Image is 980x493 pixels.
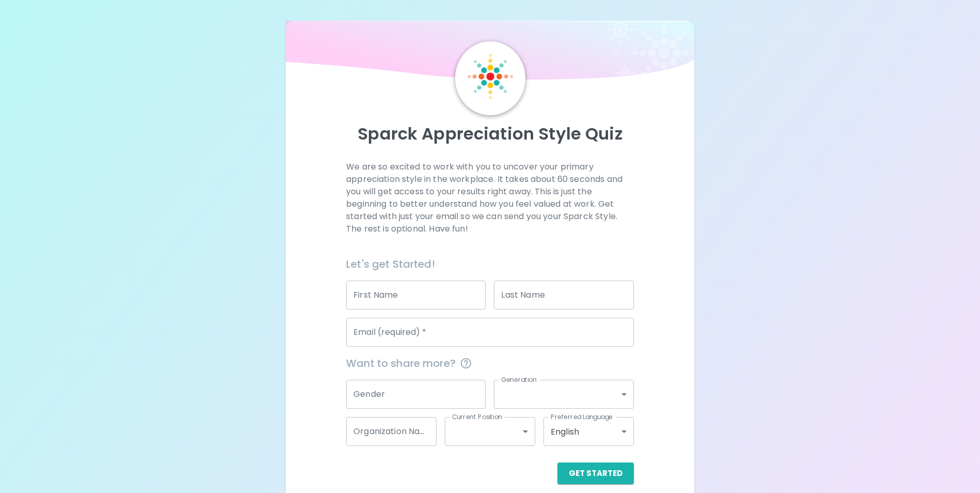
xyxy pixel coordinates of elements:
h6: Let's get Started! [346,256,634,272]
img: Sparck Logo [468,54,513,99]
button: Get Started [557,463,634,484]
label: Generation [501,375,537,384]
label: Preferred Language [551,412,613,421]
div: English [543,417,634,446]
span: Want to share more? [346,355,634,372]
label: Current Position [452,412,502,421]
p: Sparck Appreciation Style Quiz [298,124,681,144]
p: We are so excited to work with you to uncover your primary appreciation style in the workplace. I... [346,161,634,235]
img: wave [286,21,694,85]
svg: This information is completely confidential and only used for aggregated appreciation studies at ... [460,357,472,369]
